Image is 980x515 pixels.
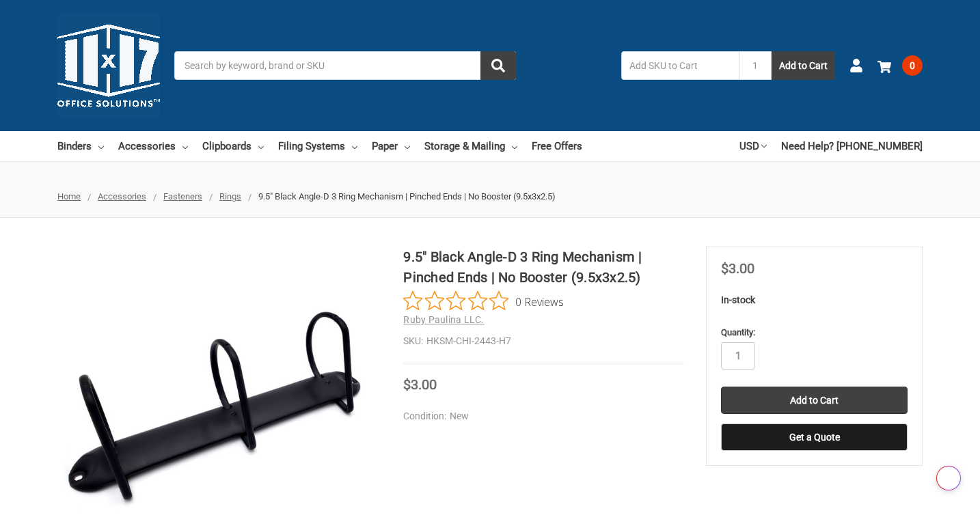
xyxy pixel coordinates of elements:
a: Paper [372,131,410,161]
a: Clipboards [202,131,264,161]
p: In-stock [721,293,908,307]
button: Rated 0 out of 5 stars from 0 reviews. Jump to reviews. [403,291,564,311]
label: Quantity: [721,326,908,339]
img: 9.5" Black Angle-D 3 Ring Mechanism | Pinched Ends | No Booster (9.5x3x2.5) [57,305,381,512]
img: 11x17.com [57,14,160,117]
h1: 9.5" Black Angle-D 3 Ring Mechanism | Pinched Ends | No Booster (9.5x3x2.5) [403,247,683,288]
span: 0 [902,55,923,76]
a: Accessories [118,131,188,161]
a: Home [57,191,81,201]
span: $3.00 [721,260,754,277]
dt: SKU: [403,334,423,348]
a: Rings [219,191,241,201]
a: Ruby Paulina LLC. [403,314,484,325]
a: Storage & Mailing [424,131,517,161]
a: Filing Systems [278,131,357,161]
dd: HKSM-CHI-2443-H7 [403,334,683,348]
dt: Condition: [403,409,446,423]
dd: New [403,409,677,423]
span: 0 Reviews [515,291,564,311]
span: 9.5" Black Angle-D 3 Ring Mechanism | Pinched Ends | No Booster (9.5x3x2.5) [258,191,556,201]
span: $3.00 [403,376,437,393]
a: Need Help? [PHONE_NUMBER] [781,131,923,161]
input: Search by keyword, brand or SKU [174,51,516,80]
a: Fasteners [163,191,202,201]
a: Accessories [98,191,146,201]
a: Free Offers [532,131,582,161]
button: Add to Cart [772,51,835,80]
input: Add to Cart [721,387,908,414]
a: Binders [57,131,104,161]
a: 0 [877,48,923,83]
input: Add SKU to Cart [621,51,739,80]
a: USD [739,131,767,161]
